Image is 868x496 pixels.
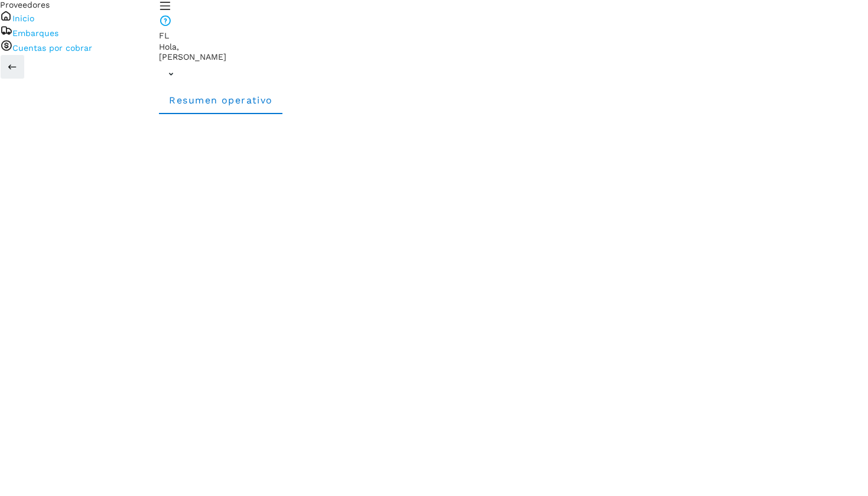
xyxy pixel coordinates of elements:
span: FL [159,31,169,40]
a: Embarques [12,28,58,38]
p: Fabian Lopez Calva [159,52,868,62]
span: Resumen operativo [168,95,273,106]
p: Hola, [159,42,868,52]
a: Cuentas por cobrar [12,43,92,53]
a: Inicio [12,14,34,23]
